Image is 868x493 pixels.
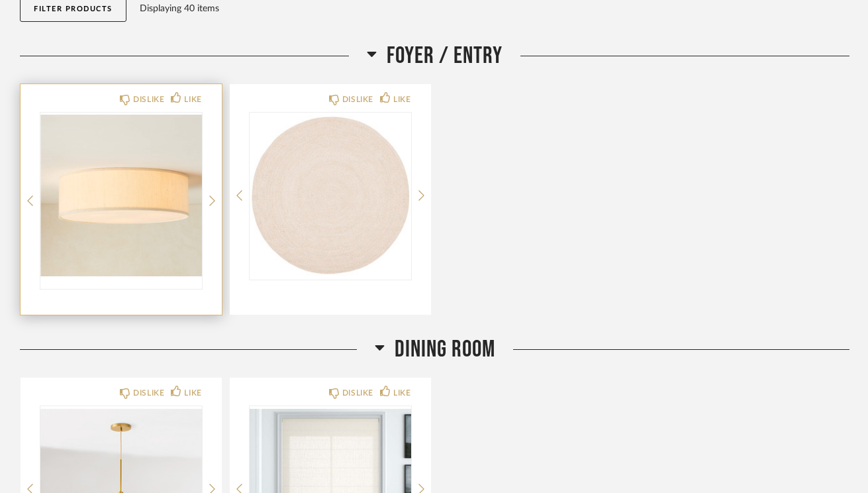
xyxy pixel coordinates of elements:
[393,386,410,400] div: LIKE
[393,93,410,106] div: LIKE
[342,93,373,106] div: DISLIKE
[395,335,495,364] span: Dining Room
[133,386,164,400] div: DISLIKE
[184,93,201,106] div: LIKE
[140,1,844,16] div: Displaying 40 items
[387,42,503,70] span: Foyer / Entry
[40,113,202,278] div: 0
[342,386,373,400] div: DISLIKE
[250,113,411,278] img: undefined
[40,113,202,278] img: undefined
[133,93,164,106] div: DISLIKE
[184,386,201,400] div: LIKE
